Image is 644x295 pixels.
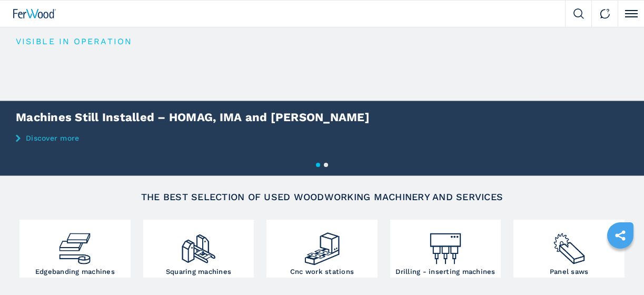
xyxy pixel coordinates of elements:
img: squadratrici_2.png [180,222,217,267]
a: Cnc work stations [266,220,378,278]
img: foratrici_inseritrici_2.png [427,222,464,267]
iframe: Chat [599,248,636,287]
h3: Drilling - inserting machines [395,268,495,275]
h3: Panel saws [550,268,589,275]
img: centro_di_lavoro_cnc_2.png [303,222,340,267]
button: 1 [316,163,320,167]
img: sezionatrici_2.png [551,222,588,267]
a: Squaring machines [143,220,254,278]
a: sharethis [607,222,633,249]
h3: Squaring machines [166,268,231,275]
img: bordatrici_1.png [56,222,93,267]
a: Edgebanding machines [19,220,131,278]
h2: The best selection of used woodworking machinery and services [44,192,600,202]
h3: Edgebanding machines [35,268,115,275]
a: Drilling - inserting machines [390,220,501,278]
img: Search [573,8,584,19]
h3: Cnc work stations [290,268,354,275]
img: Ferwood [13,9,56,18]
img: Contact us [600,8,610,19]
a: Panel saws [513,220,625,278]
button: 2 [324,163,328,167]
button: Click to toggle menu [618,1,644,27]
